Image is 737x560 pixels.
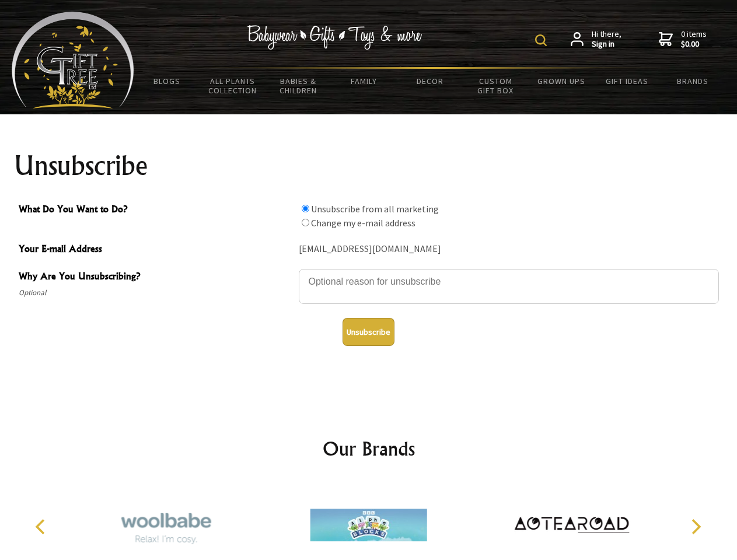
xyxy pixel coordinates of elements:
a: Custom Gift Box [463,69,529,103]
div: [EMAIL_ADDRESS][DOMAIN_NAME] [299,240,719,258]
strong: $0.00 [681,39,707,50]
a: Babies & Children [266,69,331,103]
a: BLOGS [134,69,200,93]
a: 0 items$0.00 [659,29,707,50]
h2: Our Brands [23,435,714,463]
input: What Do You Want to Do? [302,205,309,212]
a: All Plants Collection [200,69,266,103]
a: Grown Ups [528,69,594,93]
a: Family [331,69,397,93]
a: Hi there,Sign in [571,29,621,50]
span: Why Are You Unsubscribing? [19,269,293,286]
span: What Do You Want to Do? [19,202,293,219]
a: Brands [660,69,726,93]
button: Unsubscribe [343,318,394,346]
textarea: Why Are You Unsubscribing? [299,269,719,304]
span: Optional [19,286,293,300]
button: Previous [29,514,55,540]
input: What Do You Want to Do? [302,219,309,226]
span: Hi there, [592,29,621,50]
h1: Unsubscribe [14,152,724,180]
a: Gift Ideas [594,69,660,93]
strong: Sign in [592,39,621,50]
a: Decor [397,69,463,93]
img: Babywear - Gifts - Toys & more [247,25,422,50]
label: Unsubscribe from all marketing [311,203,439,215]
span: 0 items [681,29,707,50]
label: Change my e-mail address [311,217,415,229]
button: Next [683,514,708,540]
img: product search [535,34,547,46]
img: Babyware - Gifts - Toys and more... [12,12,134,108]
span: Your E-mail Address [19,242,293,258]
